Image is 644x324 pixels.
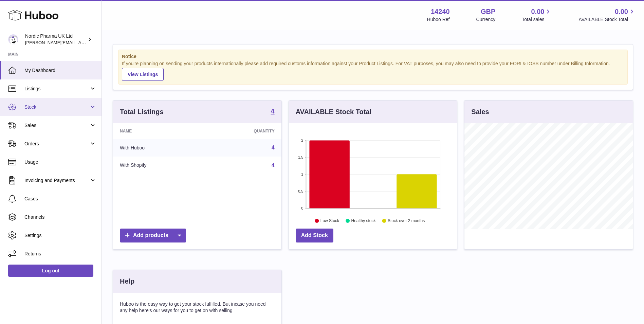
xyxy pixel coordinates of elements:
div: Nordic Pharma UK Ltd [25,33,86,46]
strong: GBP [481,7,495,16]
a: Add products [120,229,186,242]
text: Stock over 2 months [388,218,425,223]
span: Orders [24,141,89,147]
th: Quantity [204,123,281,139]
span: Listings [24,86,89,92]
span: Stock [24,104,89,110]
strong: Notice [122,53,624,60]
a: View Listings [122,68,164,81]
a: Log out [8,265,93,277]
strong: 14240 [431,7,450,16]
strong: 4 [271,108,275,114]
text: Healthy stock [351,218,376,223]
span: Returns [24,251,96,257]
p: Huboo is the easy way to get your stock fulfilled. But incase you need any help here's our ways f... [120,301,275,314]
a: 0.00 Total sales [522,7,552,23]
span: Total sales [522,16,552,23]
div: If you're planning on sending your products internationally please add required customs informati... [122,60,624,81]
td: With Huboo [113,139,204,157]
div: Currency [476,16,496,23]
h3: Total Listings [120,107,164,116]
h3: Help [120,277,134,286]
text: 1 [301,172,303,176]
a: 4 [271,108,275,116]
span: Sales [24,122,89,129]
a: 4 [272,145,275,150]
text: 0.5 [298,189,303,193]
td: With Shopify [113,157,204,174]
text: 0 [301,206,303,210]
span: Settings [24,232,96,239]
a: 0.00 AVAILABLE Stock Total [578,7,636,23]
span: Usage [24,159,96,165]
div: Huboo Ref [427,16,450,23]
a: Add Stock [296,229,333,242]
img: joe.plant@parapharmdev.com [8,34,18,44]
span: 0.00 [615,7,628,16]
span: Invoicing and Payments [24,177,89,184]
text: 1.5 [298,155,303,159]
h3: AVAILABLE Stock Total [296,107,371,116]
h3: Sales [471,107,489,116]
span: [PERSON_NAME][EMAIL_ADDRESS][DOMAIN_NAME] [25,40,136,45]
text: Low Stock [320,218,339,223]
a: 4 [272,162,275,168]
span: My Dashboard [24,67,96,74]
span: AVAILABLE Stock Total [578,16,636,23]
span: Cases [24,196,96,202]
span: Channels [24,214,96,220]
text: 2 [301,138,303,142]
span: 0.00 [531,7,545,16]
th: Name [113,123,204,139]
